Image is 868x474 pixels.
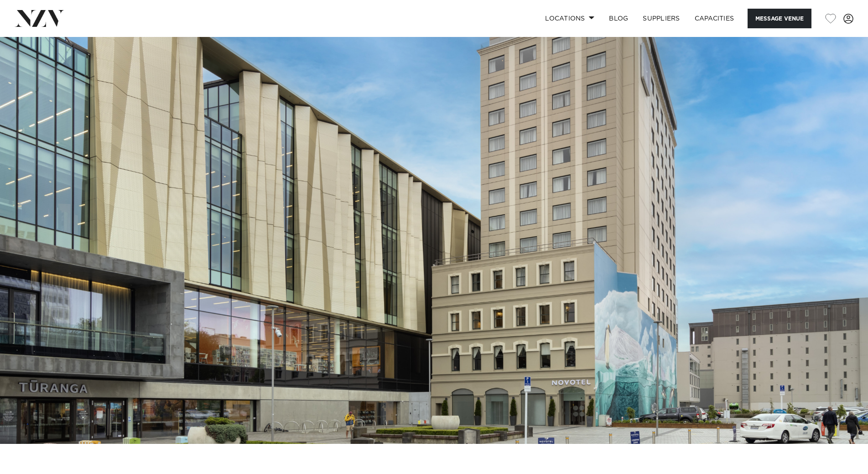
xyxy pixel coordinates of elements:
button: Message Venue [748,9,811,28]
a: Capacities [687,9,742,28]
a: Locations [538,9,602,28]
img: nzv-logo.png [15,10,64,26]
a: BLOG [602,9,635,28]
a: SUPPLIERS [635,9,687,28]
